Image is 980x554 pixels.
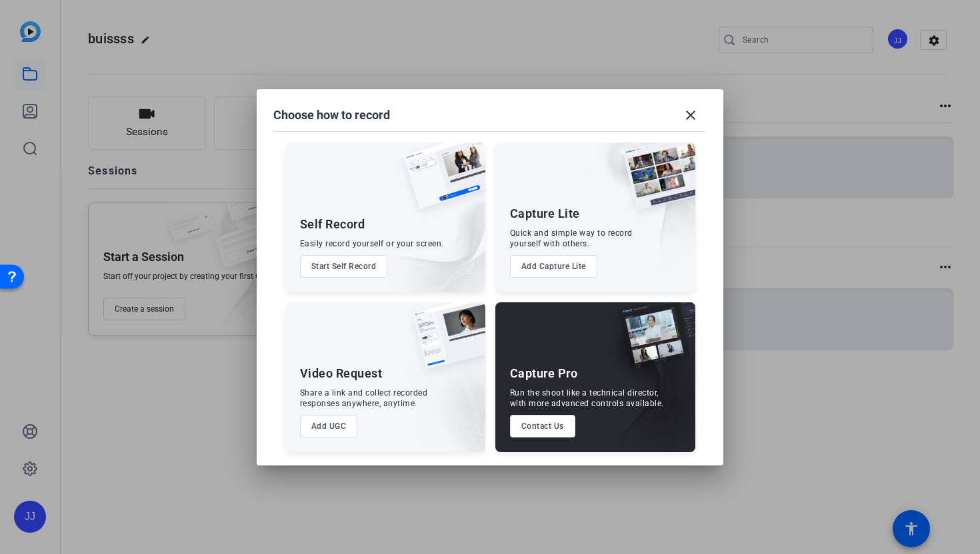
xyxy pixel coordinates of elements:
img: capture-lite.png [613,142,695,224]
div: Share a link and collect recorded responses anywhere, anytime. [300,388,428,409]
button: Add Capture Lite [510,255,597,278]
img: embarkstudio-self-record.png [369,171,485,292]
mat-icon: close [683,107,699,123]
h1: Choose how to record [273,107,390,123]
div: Self Record [300,216,365,232]
button: Start Self Record [300,255,388,278]
div: Video Request [300,366,383,382]
div: Easily record yourself or your screen. [300,238,444,249]
img: self-record.png [393,142,485,222]
div: Quick and simple way to record yourself with others. [510,228,633,249]
img: embarkstudio-capture-pro.png [597,319,695,452]
img: embarkstudio-ugc-content.png [408,344,485,452]
img: ugc-content.png [403,302,485,383]
img: embarkstudio-capture-lite.png [576,142,695,276]
div: Capture Lite [510,206,580,222]
img: capture-pro.png [607,302,695,384]
div: Run the shoot like a technical director, with more advanced controls available. [510,388,664,409]
button: Add UGC [300,415,358,437]
button: Contact Us [510,415,575,437]
div: Capture Pro [510,366,578,382]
